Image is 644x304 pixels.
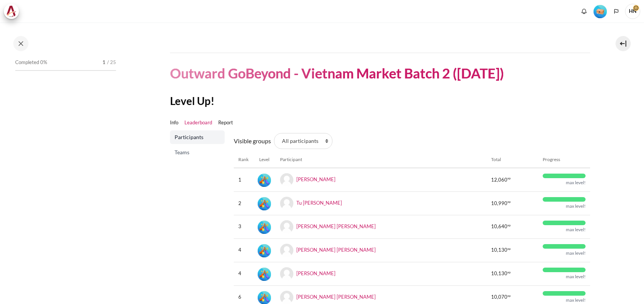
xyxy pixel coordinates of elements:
[258,220,271,234] div: Level #5
[234,136,271,146] label: Visible groups
[611,6,622,17] button: Languages
[594,5,607,18] img: Level #1
[170,64,504,82] h1: Outward GoBeyond - Vietnam Market Batch 2 ([DATE])
[184,119,212,127] a: Leaderboard
[487,152,538,168] th: Total
[15,59,47,66] span: Completed 0%
[491,200,507,207] span: 10,990
[538,152,590,168] th: Progress
[566,203,586,209] div: max level!
[507,224,511,226] span: xp
[594,4,607,18] div: Level #1
[102,59,105,66] span: 1
[15,57,116,78] a: Completed 0% 1 / 25
[258,174,271,187] img: Level #5
[296,270,335,276] a: [PERSON_NAME]
[566,227,586,233] div: max level!
[276,152,487,168] th: Participant
[507,177,511,179] span: xp
[296,293,376,299] a: [PERSON_NAME] [PERSON_NAME]
[258,244,271,257] img: Level #5
[175,149,222,156] span: Teams
[258,196,271,210] div: Level #5
[491,223,507,230] span: 10,640
[258,268,271,281] img: Level #5
[507,295,511,297] span: xp
[507,271,511,273] span: xp
[6,6,17,17] img: Architeck
[625,4,640,19] a: User menu
[296,176,335,182] a: [PERSON_NAME]
[258,173,271,187] div: Level #5
[296,200,342,206] a: Tu [PERSON_NAME]
[491,246,507,254] span: 10,130
[258,243,271,257] div: Level #5
[590,4,610,18] a: Level #1
[107,59,116,66] span: / 25
[296,223,376,229] a: [PERSON_NAME] [PERSON_NAME]
[170,94,590,108] h2: Level Up!
[170,130,225,144] a: Participants
[507,201,511,203] span: xp
[491,270,507,277] span: 10,130
[625,4,640,19] span: HN
[566,274,586,280] div: max level!
[234,152,253,168] th: Rank
[170,146,225,159] a: Teams
[234,238,253,262] td: 4
[4,4,23,19] a: Architeck Architeck
[175,133,222,141] span: Participants
[258,267,271,281] div: Level #5
[507,248,511,250] span: xp
[566,297,586,303] div: max level!
[218,119,233,127] a: Report
[566,250,586,256] div: max level!
[578,6,590,17] div: Show notification window with no new notifications
[296,246,376,252] a: [PERSON_NAME] [PERSON_NAME]
[253,152,276,168] th: Level
[170,119,178,127] a: Info
[566,180,586,186] div: max level!
[234,262,253,285] td: 4
[258,221,271,234] img: Level #5
[491,176,507,184] span: 12,060
[491,293,507,301] span: 10,070
[234,168,253,191] td: 1
[258,197,271,210] img: Level #5
[234,215,253,238] td: 3
[234,191,253,215] td: 2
